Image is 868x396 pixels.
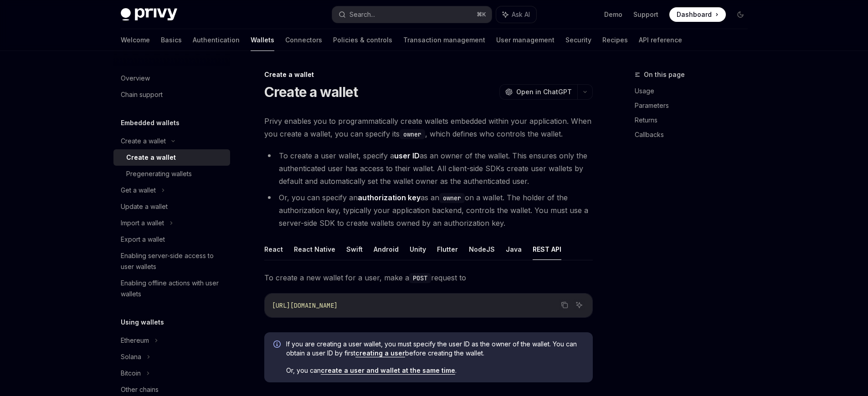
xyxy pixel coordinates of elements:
a: Export a wallet [113,231,230,248]
a: Support [633,10,658,19]
a: Returns [635,113,755,127]
button: Android [374,239,399,260]
button: Swift [346,239,363,260]
a: Connectors [285,29,322,51]
h5: Embedded wallets [121,117,180,128]
svg: Info [273,340,282,350]
a: Pregenerating wallets [113,166,230,182]
div: Bitcoin [121,368,141,379]
button: REST API [533,239,561,260]
button: Toggle dark mode [733,7,748,22]
a: Callbacks [635,127,755,142]
a: Update a wallet [113,198,230,215]
button: React [264,239,283,260]
a: User management [496,29,555,51]
span: Or, you can . [286,366,584,375]
code: owner [400,129,425,139]
span: If you are creating a user wallet, you must specify the user ID as the owner of the wallet. You c... [286,340,584,358]
div: Overview [121,73,150,84]
button: NodeJS [469,239,495,260]
span: On this page [644,69,685,80]
img: dark logo [121,8,177,21]
button: Ask AI [496,6,536,23]
div: Export a wallet [121,234,165,245]
div: Chain support [121,89,163,100]
span: Privy enables you to programmatically create wallets embedded within your application. When you c... [264,115,593,140]
a: Policies & controls [333,29,392,51]
a: Wallets [251,29,274,51]
div: Create a wallet [121,136,166,147]
button: Ask AI [573,299,585,311]
span: Dashboard [677,10,712,19]
div: Other chains [121,384,159,395]
code: POST [409,273,431,283]
div: Solana [121,351,141,362]
button: Search...⌘K [332,6,492,23]
div: Update a wallet [121,201,168,212]
h5: Using wallets [121,317,164,328]
a: Security [565,29,591,51]
strong: authorization key [358,193,421,202]
button: Unity [410,239,426,260]
strong: user ID [394,151,420,160]
a: Usage [635,84,755,98]
a: Enabling offline actions with user wallets [113,275,230,302]
a: Demo [604,10,622,19]
div: Ethereum [121,335,149,346]
button: Open in ChatGPT [499,84,577,100]
a: Chain support [113,86,230,103]
li: To create a user wallet, specify a as an owner of the wallet. This ensures only the authenticated... [264,149,593,188]
button: React Native [294,239,335,260]
a: Recipes [602,29,628,51]
div: Create a wallet [126,152,176,163]
button: Java [506,239,522,260]
div: Enabling offline actions with user wallets [121,278,225,300]
span: Ask AI [512,10,530,19]
a: Dashboard [669,7,726,22]
a: Parameters [635,98,755,113]
span: [URL][DOMAIN_NAME] [272,301,338,310]
a: creating a user [355,349,405,357]
a: API reference [639,29,682,51]
a: Enabling server-side access to user wallets [113,248,230,275]
span: Open in ChatGPT [516,87,572,96]
button: Copy the contents from the code block [559,299,570,311]
h1: Create a wallet [264,84,358,100]
a: Create a wallet [113,149,230,166]
div: Pregenerating wallets [126,168,192,179]
div: Get a wallet [121,185,156,196]
li: Or, you can specify an as an on a wallet. The holder of the authorization key, typically your app... [264,191,593,229]
a: Welcome [121,29,150,51]
div: Create a wallet [264,70,593,79]
a: create a user and wallet at the same time [321,366,455,375]
div: Enabling server-side access to user wallets [121,250,225,272]
div: Import a wallet [121,218,164,228]
span: To create a new wallet for a user, make a request to [264,271,593,284]
a: Basics [161,29,182,51]
button: Flutter [437,239,458,260]
a: Authentication [193,29,240,51]
a: Transaction management [403,29,485,51]
code: owner [439,193,465,203]
div: Search... [349,9,375,20]
span: ⌘ K [477,11,486,18]
a: Overview [113,70,230,86]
